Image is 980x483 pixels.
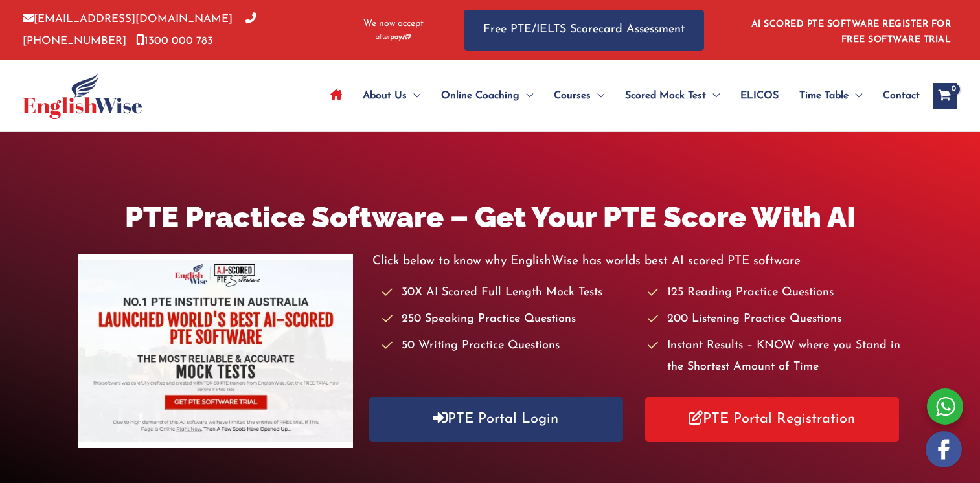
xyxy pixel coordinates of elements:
a: [EMAIL_ADDRESS][DOMAIN_NAME] [23,14,233,25]
span: Menu Toggle [591,73,604,118]
img: cropped-ew-logo [23,73,142,119]
a: [PHONE_NUMBER] [23,14,256,46]
aside: Header Widget 1 [744,9,957,51]
li: 50 Writing Practice Questions [382,335,636,357]
img: Afterpay-Logo [376,34,411,41]
li: 125 Reading Practice Questions [648,282,902,304]
li: 30X AI Scored Full Length Mock Tests [382,282,636,304]
a: Online CoachingMenu Toggle [431,73,543,118]
span: Time Table [799,73,849,118]
li: Instant Results – KNOW where you Stand in the Shortest Amount of Time [648,335,902,379]
span: Menu Toggle [519,73,533,118]
span: About Us [363,73,407,118]
a: Scored Mock TestMenu Toggle [615,73,730,118]
a: Time TableMenu Toggle [789,73,872,118]
img: pte-institute-main [78,254,353,448]
li: 200 Listening Practice Questions [648,309,902,330]
span: Menu Toggle [849,73,862,118]
a: Free PTE/IELTS Scorecard Assessment [464,10,704,51]
a: View Shopping Cart, empty [933,83,957,109]
span: Contact [883,73,920,118]
span: Courses [554,73,591,118]
li: 250 Speaking Practice Questions [382,309,636,330]
span: Menu Toggle [407,73,420,118]
a: CoursesMenu Toggle [543,73,615,118]
p: Click below to know why EnglishWise has worlds best AI scored PTE software [372,251,902,272]
a: PTE Portal Registration [645,397,899,442]
span: We now accept [363,17,424,30]
nav: Site Navigation: Main Menu [320,73,920,118]
a: Contact [872,73,920,118]
span: Scored Mock Test [625,73,706,118]
span: Menu Toggle [706,73,720,118]
a: 1300 000 783 [136,36,213,47]
span: Online Coaching [441,73,519,118]
a: AI SCORED PTE SOFTWARE REGISTER FOR FREE SOFTWARE TRIAL [751,19,952,45]
a: About UsMenu Toggle [352,73,431,118]
a: PTE Portal Login [369,397,623,442]
h1: PTE Practice Software – Get Your PTE Score With AI [78,197,902,238]
span: ELICOS [740,73,779,118]
a: ELICOS [730,73,789,118]
img: white-facebook.png [926,431,962,467]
